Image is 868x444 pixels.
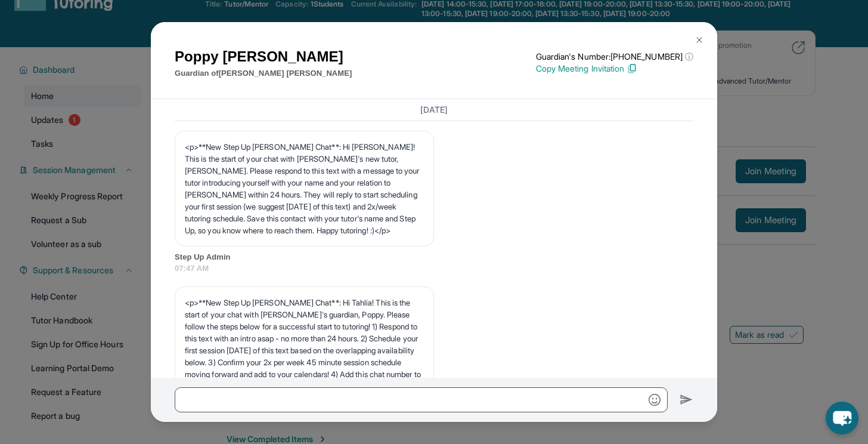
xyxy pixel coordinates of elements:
[175,263,693,275] span: 07:47 AM
[175,251,693,263] span: Step Up Admin
[680,393,693,407] img: Send icon
[536,51,693,63] p: Guardian's Number: [PHONE_NUMBER]
[695,35,704,45] img: Close Icon
[175,46,352,67] h1: Poppy [PERSON_NAME]
[826,402,858,434] button: chat-button
[175,67,352,79] p: Guardian of [PERSON_NAME] [PERSON_NAME]
[175,104,693,116] h3: [DATE]
[685,51,693,63] span: ⓘ
[185,141,424,236] p: <p>**New Step Up [PERSON_NAME] Chat**: Hi [PERSON_NAME]! This is the start of your chat with [PER...
[649,394,661,406] img: Emoji
[536,63,693,75] p: Copy Meeting Invitation
[627,63,637,74] img: Copy Icon
[185,297,424,404] p: <p>**New Step Up [PERSON_NAME] Chat**: Hi Tahlia! This is the start of your chat with [PERSON_NAM...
